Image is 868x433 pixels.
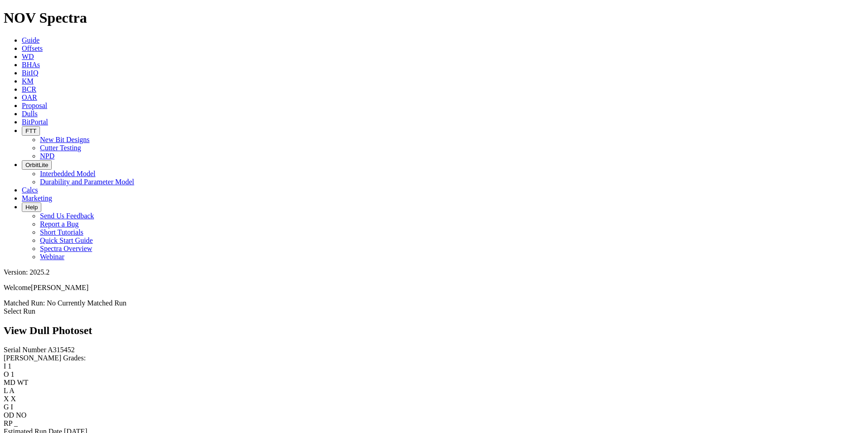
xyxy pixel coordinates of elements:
span: No Currently Matched Run [47,299,127,307]
a: BCR [22,85,36,93]
span: OrbitLite [25,162,48,168]
label: X [4,395,9,403]
a: Spectra Overview [40,245,92,252]
a: BHAs [22,61,40,69]
a: Interbedded Model [40,170,95,177]
a: Report a Bug [40,220,79,228]
a: Cutter Testing [40,144,81,152]
a: Proposal [22,102,47,109]
a: Calcs [22,186,38,194]
span: A315452 [48,346,75,354]
a: OAR [22,93,37,101]
span: WT [17,379,29,386]
span: NO [16,411,26,419]
label: L [4,387,8,394]
span: FTT [25,128,36,134]
span: Help [25,204,38,211]
button: Help [22,202,41,212]
a: Webinar [40,253,64,261]
h1: NOV Spectra [4,10,864,26]
span: _ [14,419,18,427]
span: A [9,387,15,394]
span: 1 [8,362,11,370]
a: Select Run [4,307,35,315]
p: Welcome [4,284,864,292]
label: RP [4,419,12,427]
a: WD [22,53,34,60]
button: FTT [22,126,40,136]
a: BitIQ [22,69,38,77]
div: [PERSON_NAME] Grades: [4,354,864,362]
label: OD [4,411,14,419]
span: [PERSON_NAME] [31,284,89,291]
a: Marketing [22,194,52,202]
a: Short Tutorials [40,228,84,236]
span: Matched Run: [4,299,45,307]
a: Quick Start Guide [40,236,93,244]
a: Guide [22,36,39,44]
a: Offsets [22,44,43,52]
a: Dulls [22,110,38,118]
label: O [4,370,9,378]
div: Version: 2025.2 [4,268,864,276]
span: X [11,395,16,403]
label: G [4,403,9,411]
button: OrbitLite [22,160,52,170]
a: NPD [40,152,54,160]
span: 1 [11,370,15,378]
span: I [11,403,13,411]
label: I [4,362,6,370]
label: MD [4,379,15,386]
h2: View Dull Photoset [4,325,864,337]
a: BitPortal [22,118,48,126]
a: KM [22,77,34,85]
label: Serial Number [4,346,46,354]
a: Send Us Feedback [40,212,94,220]
a: Durability and Parameter Model [40,178,134,186]
a: New Bit Designs [40,136,89,143]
